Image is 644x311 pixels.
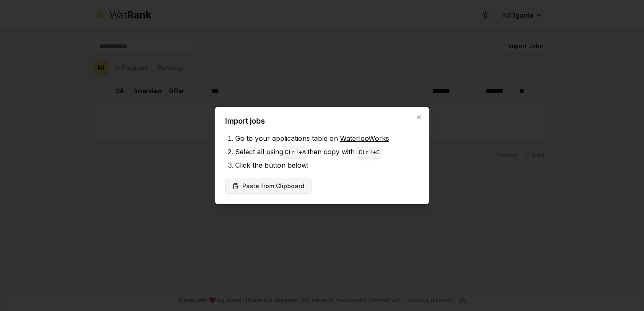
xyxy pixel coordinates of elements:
[225,179,312,194] button: Paste from Clipboard
[235,158,419,172] li: Click the button below!
[235,132,419,145] li: Go to your applications table on
[225,117,419,125] h2: Import jobs
[235,145,419,158] li: Select all using then copy with
[285,149,306,156] code: Ctrl+ A
[358,149,379,156] code: Ctrl+ C
[340,134,389,143] a: WaterlooWorks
